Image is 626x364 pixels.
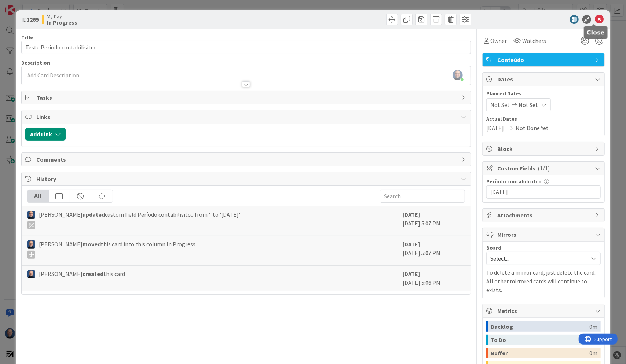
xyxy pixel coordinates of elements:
[490,100,510,109] span: Not Set
[36,93,458,102] span: Tasks
[403,270,420,277] b: [DATE]
[486,268,601,294] p: To delete a mirror card, just delete the card. All other mirrored cards will continue to exists.
[538,165,550,172] span: ( 1/1 )
[28,190,49,202] div: All
[486,90,601,98] span: Planned Dates
[497,230,591,239] span: Mirrors
[25,128,66,141] button: Add Link
[522,36,546,45] span: Watchers
[39,269,125,278] span: [PERSON_NAME] this card
[15,1,33,10] span: Support
[486,124,504,132] span: [DATE]
[27,16,39,23] b: 1269
[497,75,591,84] span: Dates
[403,269,465,287] div: [DATE] 5:06 PM
[587,29,605,36] h5: Close
[490,186,597,198] input: MM/DD/YYYY
[486,115,601,123] span: Actual Dates
[453,70,463,80] img: S8dkA9RpCuHXNfjtQIqKzkrxbbmCok6K.PNG
[27,270,35,278] img: Fg
[403,240,420,248] b: [DATE]
[490,253,584,264] span: Select...
[83,270,103,277] b: created
[497,164,591,173] span: Custom Fields
[497,306,591,315] span: Metrics
[519,100,538,109] span: Not Set
[403,210,465,232] div: [DATE] 5:07 PM
[491,335,589,345] div: To Do
[491,348,589,358] div: Buffer
[47,14,77,19] span: My Day
[36,155,458,164] span: Comments
[27,240,35,249] img: Fg
[47,19,77,25] b: In Progress
[497,55,591,64] span: Conteúdo
[589,348,597,358] div: 0m
[21,34,33,41] label: Title
[403,240,465,262] div: [DATE] 5:07 PM
[21,15,39,24] span: ID
[497,144,591,153] span: Block
[403,211,420,218] b: [DATE]
[491,321,589,332] div: Backlog
[83,240,101,248] b: moved
[36,113,458,121] span: Links
[83,211,105,218] b: updated
[516,124,549,132] span: Not Done Yet
[36,174,458,183] span: History
[486,179,601,184] div: Período contabilisitco
[497,211,591,220] span: Attachments
[21,59,50,66] span: Description
[380,190,465,203] input: Search...
[486,245,501,250] span: Board
[39,240,195,259] span: [PERSON_NAME] this card into this column In Progress
[589,321,597,332] div: 0m
[39,210,240,229] span: [PERSON_NAME] custom field Período contabilisitco from '' to '[DATE]'
[21,41,471,54] input: type card name here...
[490,36,507,45] span: Owner
[27,211,35,219] img: Fg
